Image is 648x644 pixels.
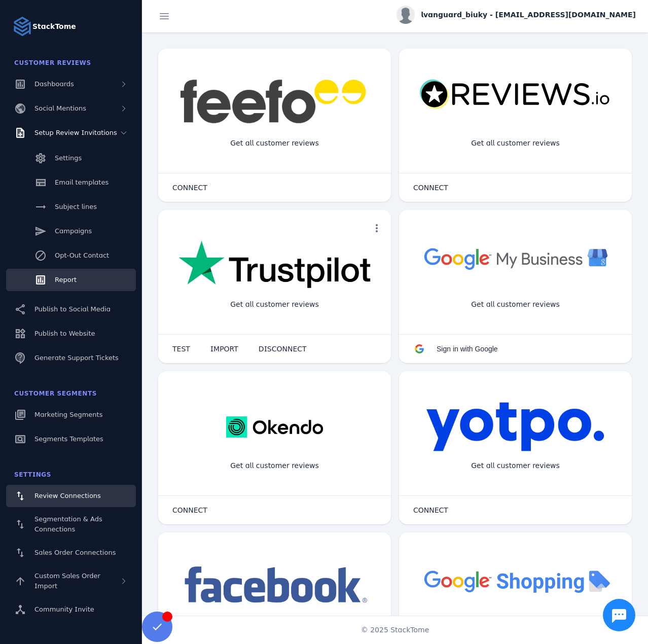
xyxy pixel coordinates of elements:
[178,79,371,124] img: feefo.png
[419,79,611,110] img: reviewsio.svg
[55,203,97,210] span: Subject lines
[421,10,636,20] span: lvanguard_biuky - [EMAIL_ADDRESS][DOMAIN_NAME]
[397,6,636,24] button: lvanguard_biuky - [EMAIL_ADDRESS][DOMAIN_NAME]
[259,345,307,352] span: DISCONNECT
[419,563,611,599] img: googleshopping.png
[6,404,136,426] a: Marketing Segments
[413,507,448,514] span: CONNECT
[55,227,92,235] span: Campaigns
[6,509,136,540] a: Segmentation & Ads Connections
[455,614,575,640] div: Import Products from Google
[222,291,327,318] div: Get all customer reviews
[55,178,109,186] span: Email templates
[162,177,218,198] button: CONNECT
[34,411,102,418] span: Marketing Segments
[34,305,111,313] span: Publish to Social Media
[55,252,109,259] span: Opt-Out Contact
[6,196,136,218] a: Subject lines
[34,129,117,136] span: Setup Review Invitations
[14,471,51,478] span: Settings
[463,130,568,157] div: Get all customer reviews
[463,291,568,318] div: Get all customer reviews
[6,220,136,242] a: Campaigns
[32,21,76,32] strong: StackTome
[6,244,136,267] a: Opt-Out Contact
[397,6,415,24] img: profile.jpg
[210,345,238,352] span: IMPORT
[34,354,119,362] span: Generate Support Tickets
[12,16,32,37] img: Logo image
[6,598,136,621] a: Community Invite
[162,500,218,520] button: CONNECT
[6,171,136,194] a: Email templates
[437,345,498,353] span: Sign in with Google
[426,402,605,452] img: yotpo.png
[14,59,91,66] span: Customer Reviews
[34,549,116,556] span: Sales Order Connections
[6,347,136,369] a: Generate Support Tickets
[178,563,371,608] img: facebook.png
[248,339,317,359] button: DISCONNECT
[34,435,103,443] span: Segments Templates
[34,492,101,499] span: Review Connections
[172,507,207,514] span: CONNECT
[6,147,136,169] a: Settings
[6,269,136,291] a: Report
[34,80,74,88] span: Dashboards
[55,154,82,162] span: Settings
[6,323,136,345] a: Publish to Website
[361,625,429,635] span: © 2025 StackTome
[403,500,458,520] button: CONNECT
[178,240,371,290] img: trustpilot.png
[6,428,136,450] a: Segments Templates
[34,330,95,337] span: Publish to Website
[172,345,190,352] span: TEST
[34,515,102,533] span: Segmentation & Ads Connections
[162,339,200,359] button: TEST
[34,572,100,590] span: Custom Sales Order Import
[55,276,77,283] span: Report
[419,240,611,276] img: googlebusiness.png
[6,542,136,564] a: Sales Order Connections
[14,390,97,397] span: Customer Segments
[172,184,207,191] span: CONNECT
[367,218,387,238] button: more
[226,402,323,452] img: okendo.webp
[222,452,327,479] div: Get all customer reviews
[222,130,327,157] div: Get all customer reviews
[403,339,508,359] button: Sign in with Google
[34,605,94,613] span: Community Invite
[413,184,448,191] span: CONNECT
[34,104,86,112] span: Social Mentions
[463,452,568,479] div: Get all customer reviews
[6,485,136,507] a: Review Connections
[6,298,136,320] a: Publish to Social Media
[200,339,248,359] button: IMPORT
[403,177,458,198] button: CONNECT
